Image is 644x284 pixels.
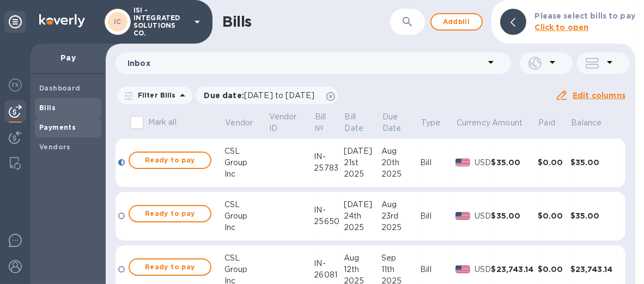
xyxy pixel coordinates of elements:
p: USD [475,264,491,275]
span: Bill № [315,111,343,134]
div: Group [224,264,268,275]
div: Group [224,210,268,222]
div: $23,743.14 [491,264,538,275]
div: Bill [420,210,455,222]
div: Aug [381,199,420,210]
p: Due date : [204,90,320,101]
p: USD [475,157,491,168]
p: Type [421,117,441,129]
button: Addbill [430,13,483,31]
div: IN-26081 [314,258,343,281]
div: Inc [224,222,268,233]
b: Click to open [535,23,589,32]
div: $35.00 [491,210,538,221]
b: Payments [39,123,76,131]
div: CSL [224,199,268,210]
b: IC [114,17,121,26]
p: ISI - INTEGRATED SOLUTIONS CO. [133,7,188,37]
span: Vendor ID [269,111,313,134]
div: $0.00 [538,210,570,221]
div: $0.00 [538,157,570,168]
div: [DATE] [344,146,381,157]
span: Amount [492,117,537,129]
span: Due Date [382,111,420,134]
button: Ready to pay [129,152,211,169]
div: 2025 [381,168,420,180]
span: Balance [571,117,616,129]
p: Currency [457,117,490,129]
div: $35.00 [570,210,617,221]
b: Bills [39,104,56,112]
div: 11th [381,264,420,275]
div: 2025 [381,222,420,233]
p: Inbox [127,58,484,69]
div: Aug [381,146,420,157]
img: USD [455,265,470,273]
div: Unpin categories [4,11,26,33]
span: Type [421,117,455,129]
img: USD [455,212,470,220]
p: Due Date [382,111,405,134]
button: Ready to pay [129,258,211,276]
div: [DATE] [344,199,381,210]
div: 2025 [344,222,381,233]
p: USD [475,210,491,222]
span: Ready to pay [138,261,202,274]
p: Vendor ID [269,111,299,134]
span: Ready to pay [138,207,202,220]
div: 2025 [344,168,381,180]
div: IN-25783 [314,151,343,174]
div: 24th [344,210,381,222]
div: $0.00 [538,264,570,275]
div: 12th [344,264,381,275]
p: Vendor [225,117,253,129]
p: Filter Bills [133,90,176,100]
div: CSL [224,146,268,157]
p: Amount [492,117,523,129]
p: Paid [538,117,555,129]
span: Add bill [440,15,473,28]
div: Inc [224,168,268,180]
img: Logo [39,14,85,27]
div: $35.00 [491,157,538,168]
div: 20th [381,157,420,168]
div: Aug [344,252,381,264]
button: Ready to pay [129,205,211,222]
div: $35.00 [570,157,617,168]
h1: Bills [222,13,252,31]
img: USD [455,159,470,166]
b: Please select bills to pay [535,11,635,20]
div: Due date:[DATE] to [DATE] [196,87,338,104]
p: Bill № [315,111,329,134]
div: 21st [344,157,381,168]
span: Paid [538,117,569,129]
img: Foreign exchange [9,78,22,92]
div: CSL [224,252,268,264]
div: Bill [420,264,455,275]
b: Vendors [39,143,71,151]
span: Ready to pay [138,154,202,167]
div: IN-25650 [314,204,343,227]
span: Vendor [225,117,267,129]
div: 23rd [381,210,420,222]
div: Group [224,157,268,168]
p: Pay [39,52,97,63]
b: Dashboard [39,84,81,92]
div: Bill [420,157,455,168]
p: Mark all [148,117,177,128]
span: Bill Date [344,111,380,134]
span: [DATE] to [DATE] [244,91,314,100]
p: Bill Date [344,111,366,134]
div: $23,743.14 [570,264,617,275]
u: Edit columns [573,91,625,100]
div: Sep [381,252,420,264]
p: Balance [571,117,602,129]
